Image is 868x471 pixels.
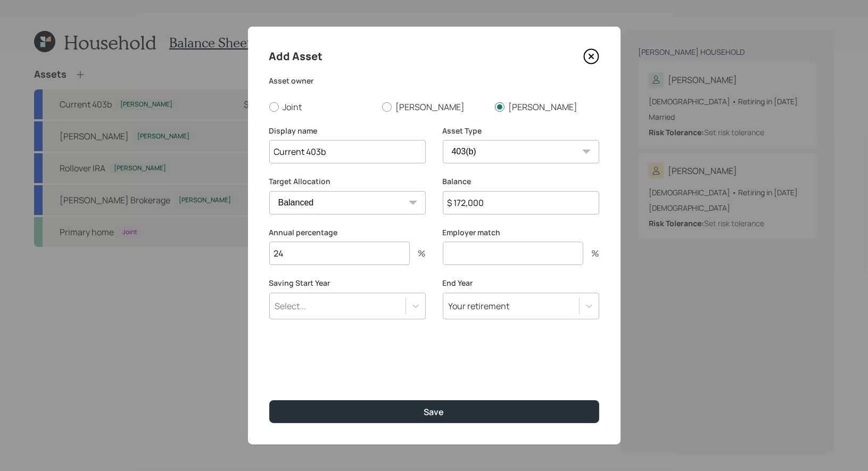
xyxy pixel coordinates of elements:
div: Save [424,406,444,418]
h4: Add Asset [269,48,323,65]
div: Your retirement [449,300,510,312]
label: Employer match [443,227,599,238]
div: % [410,249,426,258]
label: Asset owner [269,76,599,86]
label: End Year [443,278,599,288]
div: Select... [275,300,307,312]
button: Save [269,400,599,423]
label: [PERSON_NAME] [382,101,486,113]
label: Display name [269,126,426,136]
label: Joint [269,101,374,113]
label: Balance [443,176,599,187]
label: [PERSON_NAME] [495,101,599,113]
label: Target Allocation [269,176,426,187]
label: Asset Type [443,126,599,136]
div: % [583,249,599,258]
label: Annual percentage [269,227,426,238]
label: Saving Start Year [269,278,426,288]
